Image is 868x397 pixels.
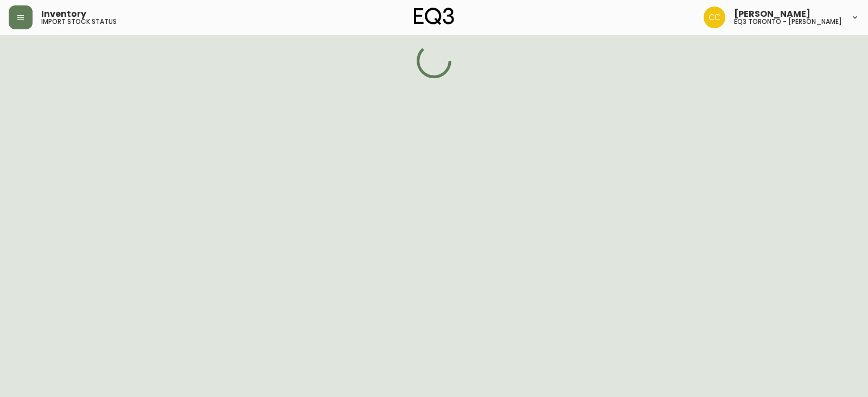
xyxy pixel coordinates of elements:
h5: eq3 toronto - [PERSON_NAME] [734,18,842,25]
span: [PERSON_NAME] [734,10,810,18]
img: logo [414,8,454,25]
h5: import stock status [41,18,117,25]
img: ec7176bad513007d25397993f68ebbfb [704,7,725,28]
span: Inventory [41,10,86,18]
